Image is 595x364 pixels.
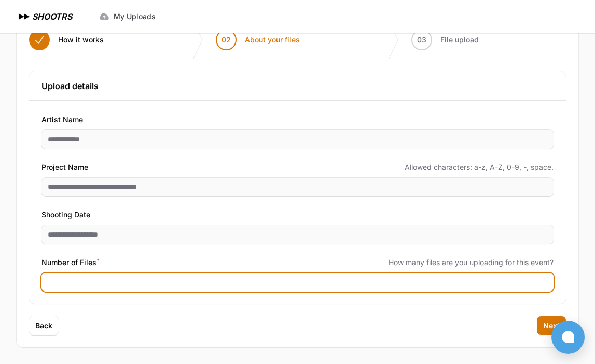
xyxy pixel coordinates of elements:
[440,35,479,45] span: File upload
[405,162,554,172] span: Allowed characters: a-z, A-Z, 0-9, -, space.
[29,316,59,335] button: Back
[41,256,99,269] span: Number of Files
[222,35,231,45] span: 02
[399,21,491,59] button: 03 File upload
[41,161,88,173] span: Project Name
[389,257,554,268] span: How many files are you uploading for this event?
[32,10,72,23] h1: SHOOTRS
[203,21,312,59] button: 02 About your files
[543,321,560,331] span: Next
[93,7,162,26] a: My Uploads
[551,321,585,354] button: Open chat window
[35,321,52,331] span: Back
[114,11,156,22] span: My Uploads
[417,35,426,45] span: 03
[17,10,32,23] img: SHOOTRS
[41,80,554,92] h3: Upload details
[41,209,90,221] span: Shooting Date
[41,113,83,126] span: Artist Name
[17,21,116,59] button: How it works
[17,10,72,23] a: SHOOTRS SHOOTRS
[245,35,300,45] span: About your files
[537,316,566,335] button: Next
[58,35,104,45] span: How it works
